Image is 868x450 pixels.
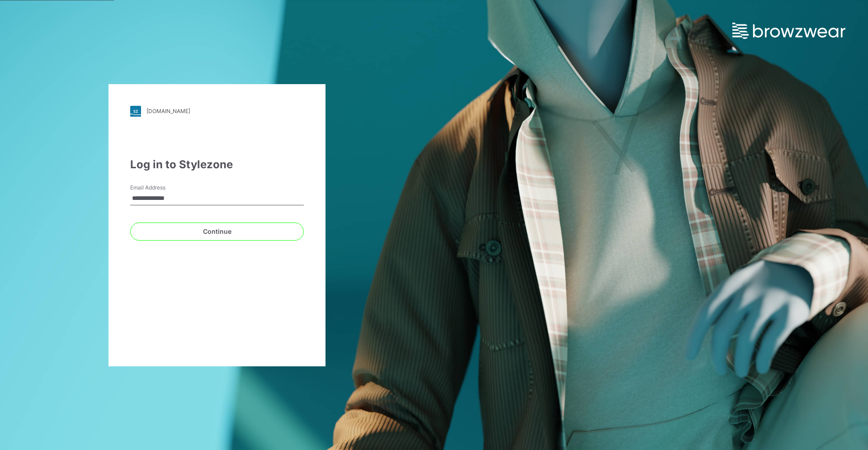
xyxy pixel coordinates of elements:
a: [DOMAIN_NAME] [130,106,304,117]
div: [DOMAIN_NAME] [146,108,190,114]
img: stylezone-logo.562084cfcfab977791bfbf7441f1a819.svg [130,106,141,117]
button: Continue [130,223,304,241]
div: Log in to Stylezone [130,156,304,173]
img: browzwear-logo.e42bd6dac1945053ebaf764b6aa21510.svg [732,23,845,39]
label: Email Address [130,184,193,192]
